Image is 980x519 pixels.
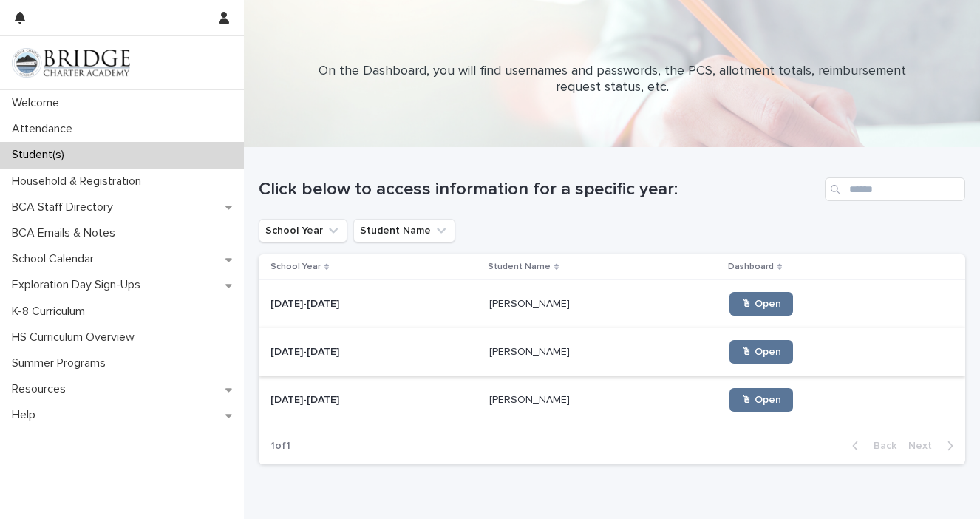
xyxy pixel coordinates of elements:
[270,343,342,359] p: [DATE]-[DATE]
[6,200,125,214] p: BCA Staff Directory
[489,391,573,407] p: [PERSON_NAME]
[908,441,941,451] span: Next
[6,122,84,136] p: Attendance
[353,219,455,242] button: Student Name
[259,219,347,242] button: School Year
[729,388,793,412] a: 🖱 Open
[6,305,97,319] p: K-8 Curriculum
[6,382,78,396] p: Resources
[259,428,302,464] p: 1 of 1
[6,174,153,189] p: Household & Registration
[865,441,896,451] span: Back
[270,391,342,407] p: [DATE]-[DATE]
[259,328,965,376] tr: [DATE]-[DATE][DATE]-[DATE] [PERSON_NAME][PERSON_NAME] 🖱 Open
[6,330,146,345] p: HS Curriculum Overview
[259,179,819,200] h1: Click below to access information for a specific year:
[489,295,573,311] p: [PERSON_NAME]
[6,252,106,266] p: School Calendar
[6,148,76,162] p: Student(s)
[6,96,71,110] p: Welcome
[825,177,965,201] input: Search
[6,408,47,422] p: Help
[259,376,965,424] tr: [DATE]-[DATE][DATE]-[DATE] [PERSON_NAME][PERSON_NAME] 🖱 Open
[840,439,902,452] button: Back
[6,278,152,292] p: Exploration Day Sign-Ups
[6,356,118,370] p: Summer Programs
[259,280,965,328] tr: [DATE]-[DATE][DATE]-[DATE] [PERSON_NAME][PERSON_NAME] 🖱 Open
[316,64,908,95] p: On the Dashboard, you will find usernames and passwords, the PCS, allotment totals, reimbursement...
[12,48,130,78] img: V1C1m3IdTEidaUdm9Hs0
[270,259,321,275] p: School Year
[489,343,573,359] p: [PERSON_NAME]
[729,292,793,316] a: 🖱 Open
[488,259,551,275] p: Student Name
[741,347,781,357] span: 🖱 Open
[6,226,127,240] p: BCA Emails & Notes
[902,439,965,452] button: Next
[729,340,793,364] a: 🖱 Open
[728,259,774,275] p: Dashboard
[270,295,342,311] p: [DATE]-[DATE]
[741,395,781,405] span: 🖱 Open
[741,299,781,309] span: 🖱 Open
